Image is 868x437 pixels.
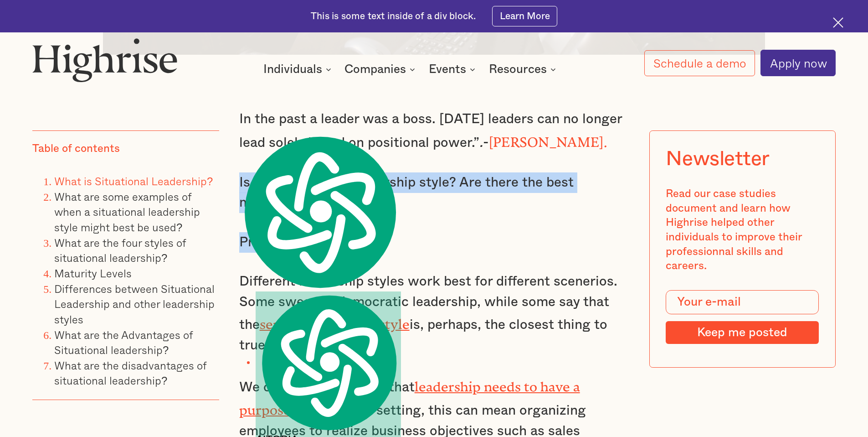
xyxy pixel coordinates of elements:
[32,142,120,156] div: Table of contents
[344,64,418,75] div: Companies
[239,232,629,253] p: Probably Not.
[666,187,819,274] div: Read our case studies document and learn how Highrise helped other individuals to improve their p...
[489,64,547,75] div: Resources
[239,109,629,153] p: In the past a leader was a boss. [DATE] leaders can no longer lead solely based on positional pow...
[239,271,629,356] p: Different leadership styles work best for different scenerios. Some swear by democratic leadershi...
[237,132,401,291] img: logo.svg
[54,188,200,235] a: What are some examples of when a situational leadership style might best be used?
[54,172,213,189] a: What is Situational Leadership?
[429,64,478,75] div: Events
[666,147,770,171] div: Newsletter
[263,64,322,75] div: Individuals
[492,6,557,26] a: Learn More
[479,136,483,150] em: .
[666,290,819,344] form: Modal Form
[666,321,819,344] input: Keep me posted
[54,280,215,328] a: Differences between Situational Leadership and other leadership styles
[489,64,559,75] div: Resources
[344,64,406,75] div: Companies
[54,234,186,266] a: What are the four styles of situational leadership?
[833,17,843,28] img: Cross icon
[256,291,401,433] img: logo.svg
[54,326,193,358] a: What are the Advantages of Situational leadership?
[32,38,177,82] img: Highrise logo
[760,50,836,76] a: Apply now
[311,10,476,23] div: This is some text inside of a div block.
[644,50,755,76] a: Schedule a demo
[489,135,607,143] strong: [PERSON_NAME].
[54,265,132,281] a: Maturity Levels
[263,64,334,75] div: Individuals
[54,357,206,389] a: What are the disadvantages of situational leadership?
[666,290,819,315] input: Your e-mail
[429,64,466,75] div: Events
[260,317,410,325] a: servant leadership style
[239,172,629,213] p: Is there a perfect leadership style? Are there the best management styles?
